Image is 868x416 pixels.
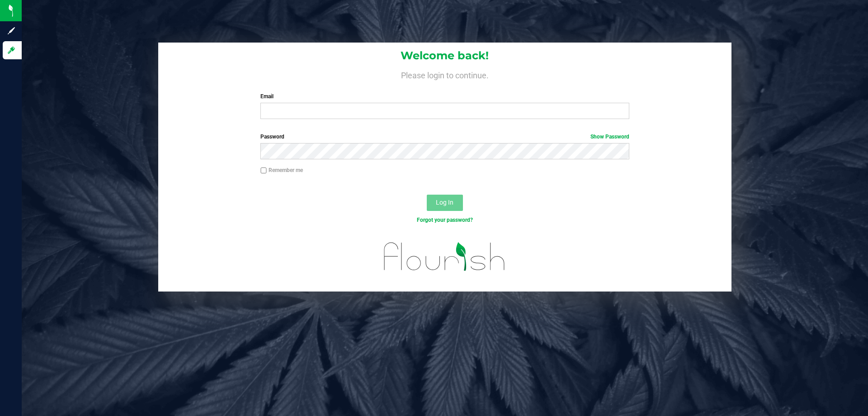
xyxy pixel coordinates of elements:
[260,134,284,140] span: Password
[436,199,453,206] span: Log In
[7,46,16,55] inline-svg: Log in
[417,217,473,223] a: Forgot your password?
[260,166,303,174] label: Remember me
[590,134,629,140] a: Show Password
[7,26,16,35] inline-svg: Sign up
[158,69,731,80] h4: Please login to continue.
[260,92,629,100] label: Email
[427,195,463,211] button: Log In
[158,50,731,62] h1: Welcome back!
[373,234,516,280] img: flourish_logo.svg
[260,167,267,174] input: Remember me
